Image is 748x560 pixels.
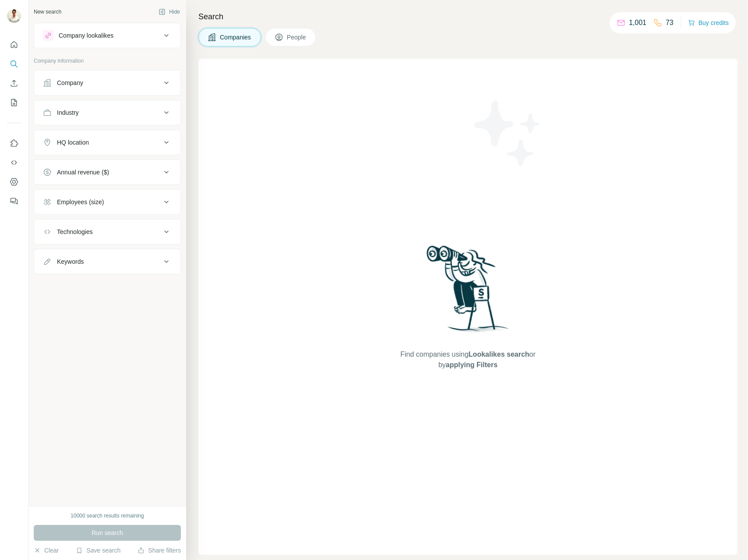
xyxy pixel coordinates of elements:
button: Quick start [7,37,21,53]
button: Annual revenue ($) [34,162,180,183]
button: Feedback [7,193,21,209]
span: applying Filters [446,361,497,369]
button: Employees (size) [34,191,180,213]
button: Search [7,56,21,72]
span: Lookalikes search [469,351,529,358]
button: Industry [34,102,180,123]
span: Companies [220,33,252,42]
span: Find companies using or by [398,349,538,370]
p: 1,001 [629,18,646,28]
button: Keywords [34,251,180,272]
button: Buy credits [688,17,729,29]
img: Surfe Illustration - Stars [468,94,547,173]
button: Dashboard [7,174,21,190]
h4: Search [198,11,737,23]
p: 73 [666,18,674,28]
div: New search [34,8,61,16]
button: Technologies [34,221,180,242]
div: Company [57,78,83,87]
button: Share filters [138,546,181,555]
div: Company lookalikes [59,31,113,40]
img: Avatar [7,9,21,23]
div: Keywords [57,257,84,266]
div: Technologies [57,227,93,236]
button: HQ location [34,132,180,153]
button: Company [34,72,180,93]
div: Annual revenue ($) [57,168,109,177]
button: Use Surfe API [7,155,21,170]
button: Clear [34,546,59,555]
div: HQ location [57,138,89,147]
button: Company lookalikes [34,25,180,46]
button: Use Surfe on LinkedIn [7,135,21,151]
button: Hide [152,5,186,18]
p: Company information [34,57,181,65]
div: Industry [57,108,79,117]
img: Surfe Illustration - Woman searching with binoculars [423,243,514,341]
button: Save search [76,546,120,555]
div: Employees (size) [57,198,104,206]
div: 10000 search results remaining [71,512,144,520]
button: My lists [7,95,21,110]
span: People [287,33,307,42]
button: Enrich CSV [7,75,21,91]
